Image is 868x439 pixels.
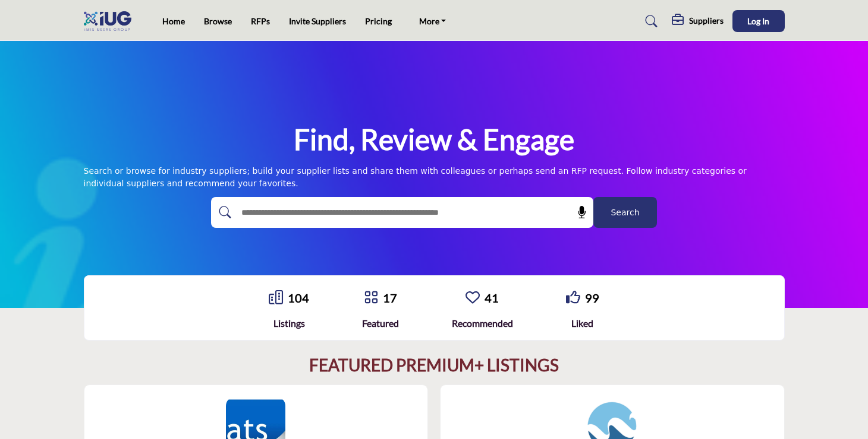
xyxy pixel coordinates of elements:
[466,290,480,306] a: Go to Recommended
[634,12,665,31] a: Search
[689,15,724,26] h5: Suppliers
[251,16,270,26] a: RFPs
[485,291,499,305] a: 41
[294,121,574,158] h1: Find, Review & Engage
[452,316,513,330] div: Recommended
[204,16,232,26] a: Browse
[747,16,769,26] span: Log In
[288,291,309,305] a: 104
[593,197,657,228] button: Search
[289,16,346,26] a: Invite Suppliers
[162,16,185,26] a: Home
[383,291,397,305] a: 17
[672,14,724,28] div: Suppliers
[611,206,639,219] span: Search
[364,290,378,306] a: Go to Featured
[84,165,785,190] div: Search or browse for industry suppliers; build your supplier lists and share them with colleagues...
[411,13,455,30] a: More
[566,316,599,330] div: Liked
[84,11,137,31] img: Site Logo
[566,290,580,304] i: Go to Liked
[309,355,559,376] h2: FEATURED PREMIUM+ LISTINGS
[732,10,785,32] button: Log In
[362,316,399,330] div: Featured
[585,291,599,305] a: 99
[269,316,309,330] div: Listings
[365,16,392,26] a: Pricing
